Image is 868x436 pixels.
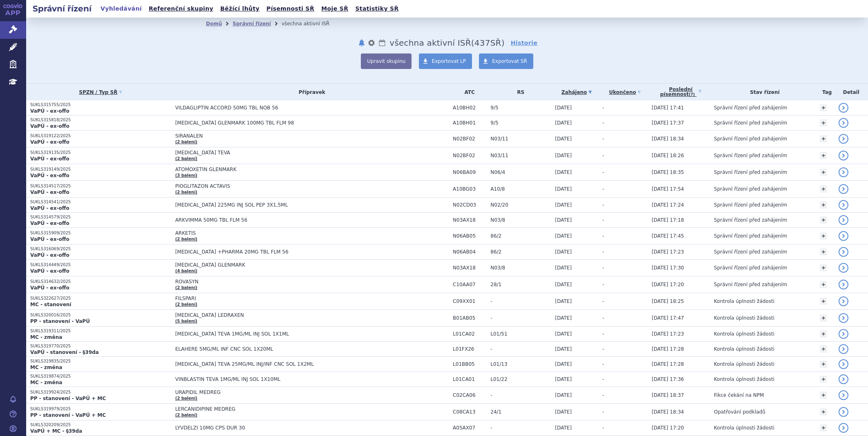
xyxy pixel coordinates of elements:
[474,38,490,48] span: 437
[453,186,486,192] span: A10BG03
[714,425,774,431] span: Kontrola úplnosti žádosti
[453,136,486,142] span: N02BF02
[602,120,604,126] span: -
[175,376,380,382] span: VINBLASTIN TEVA 1MG/ML INJ SOL 1X10ML
[490,202,551,208] span: N02/20
[839,296,848,306] a: detail
[453,265,486,271] span: N03AX18
[602,233,604,239] span: -
[602,249,604,255] span: -
[30,296,171,301] p: SUKLS322627/2025
[30,380,62,385] strong: MC - změna
[839,263,848,273] a: detail
[652,282,684,287] span: [DATE] 17:20
[378,38,386,48] a: Lhůty
[490,169,551,175] span: N06/4
[30,102,171,108] p: SUKLS315755/2025
[652,120,684,126] span: [DATE] 17:37
[602,202,604,208] span: -
[30,150,171,156] p: SUKLS319135/2025
[714,331,774,337] span: Kontrola úplnosti žádosti
[839,231,848,241] a: detail
[175,105,380,111] span: VILDAGLIPTIN ACCORD 50MG TBL NOB 56
[175,249,380,255] span: [MEDICAL_DATA] +PHARMA 20MG TBL FLM 56
[30,428,82,434] strong: VaPÚ + MC - §39da
[602,87,648,98] a: Ukončeno
[602,331,604,337] span: -
[839,215,848,225] a: detail
[511,39,538,47] a: Historie
[30,220,69,226] strong: VaPÚ - ex-offo
[453,105,486,111] span: A10BH02
[839,118,848,128] a: detail
[652,249,684,255] span: [DATE] 17:23
[820,392,827,399] a: +
[30,358,171,364] p: SUKLS319835/2025
[175,361,380,367] span: [MEDICAL_DATA] TEVA 25MG/ML INJ/INF CNC SOL 1X2ML
[30,246,171,252] p: SUKLS316069/2025
[30,133,171,139] p: SUKLS319122/2025
[839,407,848,417] a: detail
[453,376,486,382] span: L01CA01
[555,376,572,382] span: [DATE]
[714,265,787,271] span: Správní řízení před zahájením
[820,169,827,176] a: +
[175,150,380,156] span: [MEDICAL_DATA] TEVA
[30,279,171,285] p: SUKLS314632/2025
[652,409,684,415] span: [DATE] 18:34
[175,319,197,323] a: (5 balení)
[555,361,572,367] span: [DATE]
[30,349,99,355] strong: VaPÚ - stanovení - §39da
[555,169,572,175] span: [DATE]
[453,169,486,175] span: N06BA09
[30,117,171,123] p: SUKLS315818/2025
[490,425,551,431] span: -
[30,205,69,211] strong: VaPÚ - ex-offo
[175,262,380,268] span: [MEDICAL_DATA] GLENMARK
[30,199,171,205] p: SUKLS314541/2025
[30,334,62,340] strong: MC - změna
[714,298,774,304] span: Kontrola úplnosti žádosti
[175,237,197,241] a: (2 balení)
[714,105,787,111] span: Správní řízení před zahájením
[453,298,486,304] span: C09XX01
[602,105,604,111] span: -
[98,3,144,14] a: Vyhledávání
[652,376,684,382] span: [DATE] 17:36
[555,217,572,223] span: [DATE]
[714,282,787,287] span: Správní řízení před zahájením
[602,153,604,158] span: -
[820,248,827,256] a: +
[358,38,366,48] button: notifikace
[820,424,827,432] a: +
[490,217,551,223] span: N03/8
[206,21,222,27] a: Domů
[175,217,380,223] span: ARKVIMMA 50MG TBL FLM 56
[30,318,90,324] strong: PP - stanovení - VaPÚ
[453,249,486,255] span: N06AB04
[839,423,848,433] a: detail
[555,105,572,111] span: [DATE]
[453,346,486,352] span: L01FX26
[175,346,380,352] span: ELAHERE 5MG/ML INF CNC SOL 1X20ML
[714,361,774,367] span: Kontrola úplnosti žádosti
[714,186,787,192] span: Správní řízení před zahájením
[555,315,572,321] span: [DATE]
[820,330,827,338] a: +
[282,18,340,30] li: všechna aktivní ISŘ
[652,105,684,111] span: [DATE] 17:41
[30,268,69,274] strong: VaPÚ - ex-offo
[26,3,98,14] h2: Správní řízení
[820,104,827,111] a: +
[30,123,69,129] strong: VaPÚ - ex-offo
[30,230,171,236] p: SUKLS315909/2025
[490,282,551,287] span: 28/1
[361,53,412,69] button: Upravit skupinu
[839,374,848,384] a: detail
[714,409,765,415] span: Opatřování podkladů
[555,346,572,352] span: [DATE]
[175,425,380,431] span: LYVDELZI 10MG CPS DUR 30
[820,376,827,383] a: +
[30,214,171,220] p: SUKLS314579/2025
[30,422,171,428] p: SUKLS320209/2025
